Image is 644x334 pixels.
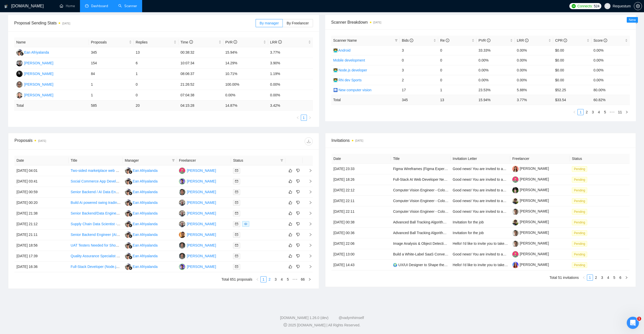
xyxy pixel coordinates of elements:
[260,276,267,282] li: 1
[305,137,313,145] button: download
[572,230,587,236] span: Pending
[289,190,292,194] span: like
[393,167,460,171] a: Figma Wireframes (Figma Expert Needed)
[287,242,293,248] button: like
[125,232,131,238] img: EA
[267,277,272,282] a: 2
[129,192,132,195] img: gigradar-bm.png
[446,39,449,42] span: info-circle
[572,188,589,192] a: Pending
[16,60,23,66] img: VL
[16,49,23,56] img: EA
[572,241,587,247] span: Pending
[512,209,549,213] a: [PERSON_NAME]
[590,109,596,115] a: 3
[305,139,312,143] span: download
[295,242,301,248] button: dislike
[16,82,53,86] a: IK[PERSON_NAME]
[24,92,53,98] div: [PERSON_NAME]
[605,275,611,280] a: 4
[440,38,449,42] span: Re
[296,211,300,215] span: dislike
[125,200,158,204] a: EAEan Afriyalanda
[584,109,589,115] a: 2
[179,221,185,227] img: PG
[179,200,216,204] a: PG[PERSON_NAME]
[71,254,174,258] a: Quality Assurance Specialist Needed for App Update and Release
[179,243,216,247] a: DK[PERSON_NAME]
[273,276,279,282] li: 3
[85,4,89,8] span: dashboard
[129,213,132,217] img: gigradar-bm.png
[125,222,158,226] a: EAEan Afriyalanda
[393,252,510,256] a: Build a White-Label SaaS Conversational AI Platform for UK Estate Agents
[235,254,238,257] span: mail
[333,68,367,72] a: 👨‍💻 Node.js developer
[572,252,589,256] a: Pending
[16,81,23,88] img: IK
[296,169,300,173] span: dislike
[573,111,576,114] span: left
[625,111,628,114] span: right
[129,256,132,259] img: gigradar-bm.png
[512,177,549,181] a: [PERSON_NAME]
[624,109,630,115] li: Next Page
[572,220,589,224] a: Pending
[512,230,519,236] img: c1JrBMKs4n6n1XTwr9Ch9l6Wx8P0d_I_SvDLcO1YUT561ZyDL7tww5njnySs8rLO2E
[71,169,133,173] a: Two-sided marketplace web application
[512,251,519,257] img: c1eXUdwHc_WaOcbpPFtMJupqop6zdMumv1o7qBBEoYRQ7Y2b-PMuosOa1Pnj0gGm9V
[393,263,550,267] a: 🌍 UX/UI Designer to Shape the Future of a Community & Marketplace App (Figma MVP Prototype)
[295,232,301,238] button: dislike
[287,189,293,195] button: like
[187,232,216,237] div: [PERSON_NAME]
[125,264,158,268] a: EAEan Afriyalanda
[606,4,609,8] span: user
[616,109,623,115] a: 11
[295,253,301,259] button: dislike
[16,50,49,54] a: EAEan Afriyalanda
[280,159,283,162] span: filter
[582,276,585,279] span: left
[289,179,292,183] span: like
[133,253,158,259] div: Ean Afriyalanda
[280,316,328,320] a: [DOMAIN_NAME] 1.26.0 (dev)
[296,233,300,237] span: dislike
[296,190,300,194] span: dislike
[235,265,238,268] span: mail
[393,209,496,214] a: Computer Vision Engineer - Color Analysis & Pattern Recognition
[235,244,238,247] span: mail
[16,93,53,97] a: RK[PERSON_NAME]
[289,243,292,247] span: like
[572,220,587,225] span: Pending
[572,199,589,203] a: Pending
[129,234,132,238] img: gigradar-bm.png
[125,232,158,236] a: EAEan Afriyalanda
[125,210,131,217] img: EA
[402,38,413,42] span: Bids
[133,232,158,237] div: Ean Afriyalanda
[478,38,490,42] span: PVR
[512,188,549,192] a: [PERSON_NAME]
[125,242,131,249] img: EA
[333,78,362,82] a: 👨‍💻 RN dev Sports
[625,276,628,279] span: right
[602,109,608,115] a: 5
[125,179,158,183] a: EAEan Afriyalanda
[133,210,158,216] div: Ean Afriyalanda
[572,263,589,267] a: Pending
[296,222,300,226] span: dislike
[187,189,216,195] div: [PERSON_NAME]
[179,210,185,217] img: PG
[179,253,185,259] img: DK
[287,232,293,238] button: like
[179,200,185,206] img: PG
[393,231,486,235] a: Advanced Ball Tracking Algorithm for Tennis Video Analysis
[287,178,293,184] button: like
[623,275,630,281] button: right
[578,109,583,115] a: 1
[590,109,596,115] li: 3
[187,210,216,216] div: [PERSON_NAME]
[291,276,299,282] span: •••
[187,242,216,248] div: [PERSON_NAME]
[71,190,192,194] a: Senior Backend / AI Data Engineer (Python / FastAPI) for Media & Streaming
